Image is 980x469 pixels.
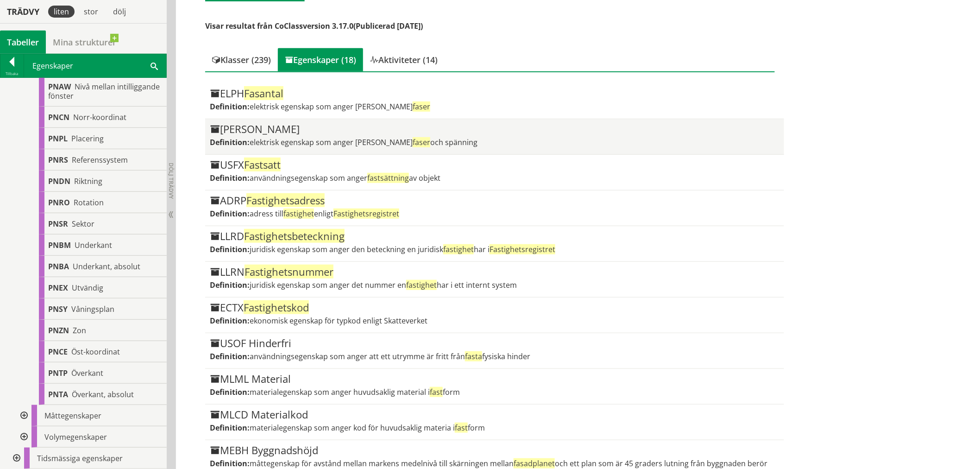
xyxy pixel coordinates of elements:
[210,316,250,326] label: Definition:
[48,347,68,357] span: PNCE
[244,300,309,314] span: Fastighetskod
[48,368,68,378] span: PNTP
[46,31,123,54] a: Mina strukturer
[210,458,250,469] label: Definition:
[413,137,430,147] span: faser
[250,387,460,397] span: materialegenskap som anger huvudsaklig material i form
[210,302,779,313] div: ECTX
[72,283,103,293] span: Utvändig
[210,195,779,206] div: ADRP
[363,48,445,71] div: Aktiviteter (14)
[210,101,250,112] label: Definition:
[210,409,779,420] div: MLCD Materialkod
[48,6,75,18] div: liten
[250,173,440,183] span: användningsegenskap som anger av objekt
[151,61,158,70] span: Sök i tabellen
[72,389,134,399] span: Överkant, absolut
[210,173,250,183] label: Definition:
[44,411,101,421] span: Måttegenskaper
[443,244,474,254] span: fastighet
[72,155,128,165] span: Referenssystem
[74,197,104,208] span: Rotation
[73,325,86,336] span: Zon
[210,137,250,147] label: Definition:
[210,159,779,171] div: USFX
[71,133,104,144] span: Placering
[73,261,140,272] span: Underkant, absolut
[37,453,123,463] span: Tidsmässiga egenskaper
[74,176,102,186] span: Riktning
[210,338,779,349] div: USOF Hinderfri
[48,197,70,208] span: PNRO
[406,280,437,290] span: fastighet
[48,133,68,144] span: PNPL
[250,351,530,361] span: användningsegenskap som anger att ett utrymme är fritt från fysiska hinder
[48,261,69,272] span: PNBA
[210,423,250,433] label: Definition:
[107,6,132,18] div: dölj
[490,244,555,254] span: Fastighetsregistret
[48,112,69,122] span: PNCN
[430,387,443,397] span: fast
[250,244,555,254] span: juridisk egenskap som anger den beteckning en juridisk har i
[244,229,345,243] span: Fastighetsbeteckning
[245,265,333,279] span: Fastighetsnummer
[210,88,779,99] div: ELPH
[514,458,555,469] span: fasadplanet
[353,21,423,31] span: (Publicerad [DATE])
[210,445,779,456] div: MEBH Byggnadshöjd
[250,316,427,326] span: ekonomisk egenskap för typkod enligt Skatteverket
[71,368,103,378] span: Överkant
[73,112,126,122] span: Norr-koordinat
[167,163,175,199] span: Dölj trädvy
[210,231,779,242] div: LLRD
[333,209,399,219] span: Fastighetsregistret
[210,209,250,219] label: Definition:
[244,158,281,171] span: Fastsatt
[205,48,278,71] div: Klasser (239)
[367,173,409,183] span: fastsättning
[205,21,353,31] span: Visar resultat från CoClassversion 3.17.0
[210,374,779,385] div: MLML Material
[210,244,250,254] label: Definition:
[0,70,24,77] div: Tillbaka
[48,283,68,293] span: PNEX
[71,304,114,314] span: Våningsplan
[210,387,250,397] label: Definition:
[48,176,70,186] span: PNDN
[48,219,68,229] span: PNSR
[250,209,399,219] span: adress till enligt
[283,209,314,219] span: fastighet
[48,304,68,314] span: PNSY
[250,101,430,112] span: elektrisk egenskap som anger [PERSON_NAME]
[210,124,779,135] div: [PERSON_NAME]
[48,82,160,101] span: Nivå mellan intilliggande fönster
[465,351,482,361] span: fasta
[246,193,325,207] span: Fastighetsadress
[71,347,120,357] span: Öst-koordinat
[250,137,477,147] span: elektrisk egenskap som anger [PERSON_NAME] och spänning
[210,266,779,278] div: LLRN
[278,48,363,71] div: Egenskaper (18)
[48,389,68,399] span: PNTA
[413,101,430,112] span: faser
[48,240,71,250] span: PNBM
[455,423,468,433] span: fast
[250,280,517,290] span: juridisk egenskap som anger det nummer en har i ett internt system
[244,86,283,100] span: Fasantal
[48,82,71,92] span: PNAW
[44,432,107,442] span: Volymegenskaper
[75,240,112,250] span: Underkant
[78,6,104,18] div: stor
[72,219,94,229] span: Sektor
[210,280,250,290] label: Definition:
[250,423,485,433] span: materialegenskap som anger kod för huvudsaklig materia i form
[48,155,68,165] span: PNRS
[210,351,250,361] label: Definition:
[24,54,166,77] div: Egenskaper
[48,325,69,336] span: PNZN
[2,6,44,17] div: Trädvy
